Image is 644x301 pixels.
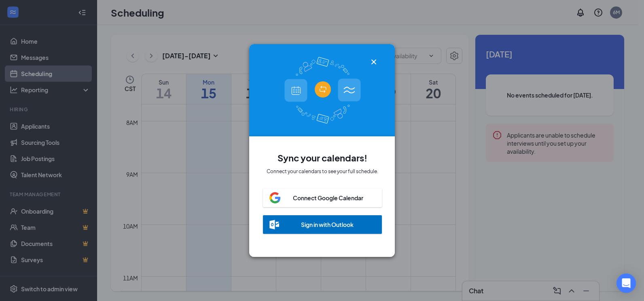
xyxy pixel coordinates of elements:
img: calendar-integration [284,57,361,124]
svg: Cross [369,57,379,67]
a: outlook-iconSign in with Outlook [263,207,382,234]
div: Connect your calendars to see your full schedule. [267,168,378,175]
img: google-icon [269,192,280,203]
h1: Sync your calendars! [278,151,367,165]
div: Connect Google Calendar [293,194,363,202]
button: Close [369,57,379,67]
a: google-iconConnect Google Calendar [263,184,382,207]
div: Sign in with Outlook [301,220,354,229]
img: outlook-icon [269,220,279,229]
div: Open Intercom Messenger [616,273,636,293]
